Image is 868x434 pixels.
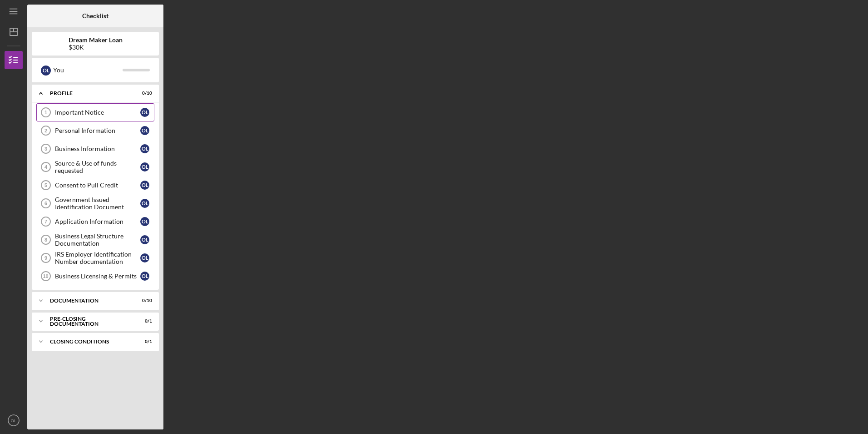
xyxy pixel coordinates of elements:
tspan: 9 [44,255,47,261]
tspan: 6 [44,201,47,206]
a: 9IRS Employer Identification Number documentationOL [36,249,154,267]
div: Business Legal Structure Documentation [55,232,140,247]
div: O L [41,66,51,76]
text: OL [11,418,17,423]
a: 4Source & Use of funds requestedOL [36,158,154,176]
div: Documentation [50,298,129,303]
div: Application Information [55,218,140,225]
tspan: 5 [44,182,47,188]
a: 6Government Issued Identification DocumentOL [36,194,154,212]
div: Business Information [55,145,140,152]
a: 8Business Legal Structure DocumentationOL [36,231,154,249]
div: 0 / 1 [136,339,152,344]
a: 5Consent to Pull CreditOL [36,176,154,194]
div: Government Issued Identification Document [55,196,140,211]
div: O L [140,272,149,281]
tspan: 7 [44,219,47,224]
a: 7Application InformationOL [36,212,154,231]
div: O L [140,199,149,208]
tspan: 8 [44,237,47,242]
div: O L [140,126,149,135]
div: Business Licensing & Permits [55,273,140,280]
tspan: 3 [44,146,47,151]
div: O L [140,144,149,153]
div: Profile [50,91,129,96]
div: O L [140,162,149,172]
button: OL [5,411,23,429]
tspan: 1 [44,110,47,115]
b: Checklist [82,12,108,20]
div: O L [140,253,149,262]
div: 0 / 10 [136,298,152,303]
div: Source & Use of funds requested [55,160,140,174]
div: O L [140,181,149,190]
div: O L [140,235,149,244]
div: IRS Employer Identification Number documentation [55,251,140,265]
div: $30K [69,44,123,51]
div: Personal Information [55,127,140,134]
tspan: 10 [43,273,48,279]
a: 1Important NoticeOL [36,103,154,121]
b: Dream Maker Loan [69,36,123,44]
a: 2Personal InformationOL [36,121,154,140]
div: Consent to Pull Credit [55,182,140,189]
tspan: 4 [44,164,48,170]
div: You [53,62,123,78]
a: 3Business InformationOL [36,140,154,158]
div: Pre-Closing Documentation [50,316,129,327]
div: Important Notice [55,109,140,116]
div: O L [140,108,149,117]
div: 0 / 1 [136,318,152,324]
tspan: 2 [44,128,47,133]
div: 0 / 10 [136,91,152,96]
div: O L [140,217,149,226]
div: Closing Conditions [50,339,129,344]
a: 10Business Licensing & PermitsOL [36,267,154,285]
